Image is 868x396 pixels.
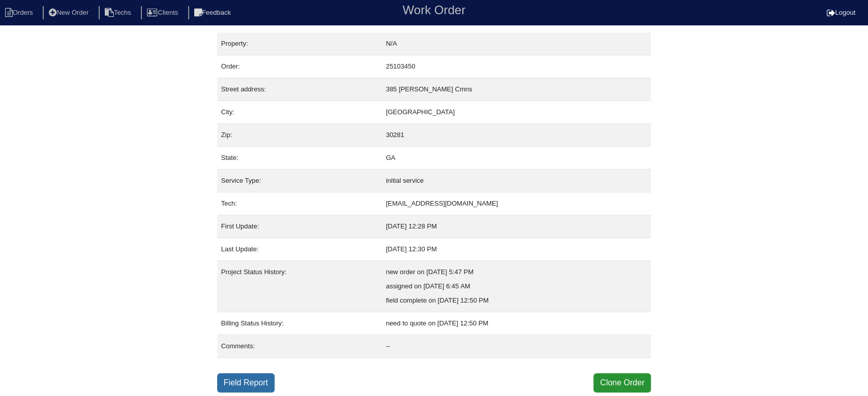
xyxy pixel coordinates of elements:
td: N/A [382,32,651,55]
button: Clone Order [593,373,651,392]
td: Street address: [217,78,382,101]
a: Techs [99,9,139,16]
td: [GEOGRAPHIC_DATA] [382,101,651,124]
td: GA [382,147,651,170]
div: need to quote on [DATE] 12:50 PM [386,316,647,331]
div: field complete on [DATE] 12:50 PM [386,293,647,308]
li: New Order [43,6,97,20]
li: Clients [141,6,186,20]
td: Last Update: [217,238,382,261]
td: First Update: [217,215,382,238]
td: [DATE] 12:30 PM [382,238,651,261]
td: [DATE] 12:28 PM [382,215,651,238]
td: initial service [382,170,651,192]
td: -- [382,335,651,358]
td: 385 [PERSON_NAME] Cmns [382,78,651,101]
td: Property: [217,32,382,55]
td: Order: [217,55,382,78]
td: State: [217,147,382,170]
td: Tech: [217,192,382,215]
li: Feedback [188,6,239,20]
td: City: [217,101,382,124]
a: Field Report [217,373,275,392]
td: Project Status History: [217,261,382,312]
div: assigned on [DATE] 6:45 AM [386,279,647,293]
a: Clients [141,9,186,16]
div: new order on [DATE] 5:47 PM [386,265,647,279]
a: New Order [43,9,97,16]
td: Billing Status History: [217,312,382,335]
td: Comments: [217,335,382,358]
td: 25103450 [382,55,651,78]
td: Zip: [217,124,382,147]
td: Service Type: [217,170,382,192]
td: [EMAIL_ADDRESS][DOMAIN_NAME] [382,192,651,215]
li: Techs [99,6,139,20]
td: 30281 [382,124,651,147]
a: Logout [826,9,855,16]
